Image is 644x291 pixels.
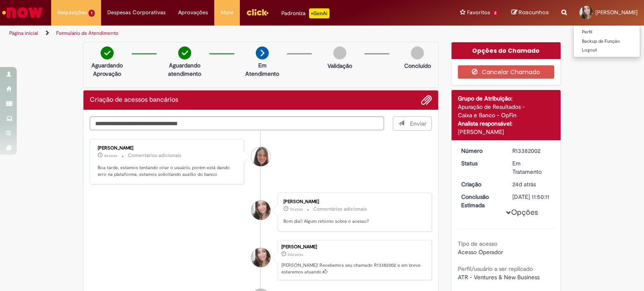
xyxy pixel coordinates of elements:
[104,153,117,158] time: 28/08/2025 18:30:08
[458,128,555,136] div: [PERSON_NAME]
[90,240,432,280] li: Caroline Neres Dos Santos
[404,62,431,70] p: Concluído
[411,46,424,59] img: img-circle-grey.png
[467,8,490,17] span: Favoritos
[90,116,384,131] textarea: Digite sua mensagem aqui...
[458,273,540,281] span: ATR - Ventures & New Business
[221,8,234,17] span: More
[519,8,549,16] span: Rascunhos
[512,180,551,188] div: 08/08/2025 13:50:08
[104,153,117,158] span: 4d atrás
[455,147,506,155] dt: Número
[458,240,497,247] b: Tipo de acesso
[458,265,533,273] b: Perfil/usuário a ser replicado
[178,46,191,59] img: check-circle-green.png
[88,10,95,17] span: 1
[246,6,269,18] img: click_logo_yellow_360x200.png
[574,28,640,37] a: Perfil
[512,9,549,17] a: Rascunhos
[574,46,640,55] a: Logout
[57,8,87,17] span: Requisições
[251,201,270,220] div: Caroline Neres Dos Santos
[242,61,283,78] p: Em Atendimento
[9,30,38,36] a: Página inicial
[455,180,506,188] dt: Criação
[87,61,127,78] p: Aguardando Aprovação
[333,46,346,59] img: img-circle-grey.png
[6,26,423,41] ul: Trilhas de página
[251,248,270,267] div: Caroline Neres Dos Santos
[1,4,44,21] img: ServiceNow
[421,95,432,106] button: Adicionar anexos
[452,42,561,59] div: Opções do Chamado
[288,252,303,257] span: 24d atrás
[327,62,352,70] p: Validação
[512,180,536,188] span: 24d atrás
[178,8,208,17] span: Aprovações
[290,207,303,212] span: 7d atrás
[458,248,503,256] span: Acesso Operador
[56,30,118,36] a: Formulário de Atendimento
[512,193,551,201] div: [DATE] 11:50:11
[512,159,551,176] div: Em Tratamento
[309,8,330,18] p: +GenAi
[455,159,506,167] dt: Status
[128,152,182,159] small: Comentários adicionais
[98,146,237,151] div: [PERSON_NAME]
[458,103,555,119] div: Apuração de Resultados - Caixa e Banco - OpFin
[512,147,551,155] div: R13382002
[455,193,506,209] dt: Conclusão Estimada
[256,46,269,59] img: arrow-next.png
[98,165,237,178] p: Boa tarde, estamos tentando criar o usuário, porém está dando erro na plataforma, estamos solicit...
[107,8,166,17] span: Despesas Corporativas
[283,199,423,204] div: [PERSON_NAME]
[281,245,427,250] div: [PERSON_NAME]
[281,8,330,18] div: Padroniza
[281,262,427,275] p: [PERSON_NAME]! Recebemos seu chamado R13382002 e em breve estaremos atuando.
[313,206,367,213] small: Comentários adicionais
[283,218,423,225] p: Bom dia!! Algum retorno sobre o acesso?
[458,119,555,128] div: Analista responsável:
[251,147,270,166] div: Rafaela Pinto De Souza
[101,46,114,59] img: check-circle-green.png
[288,252,303,257] time: 08/08/2025 13:50:08
[90,96,178,104] h2: Criação de acessos bancários Histórico de tíquete
[595,9,638,16] span: [PERSON_NAME]
[512,180,536,188] time: 08/08/2025 13:50:08
[492,10,499,17] span: 2
[458,65,555,79] button: Cancelar Chamado
[164,61,205,78] p: Aguardando atendimento
[574,37,640,46] a: Backup de Função
[458,94,555,103] div: Grupo de Atribuição:
[290,207,303,212] time: 26/08/2025 09:43:43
